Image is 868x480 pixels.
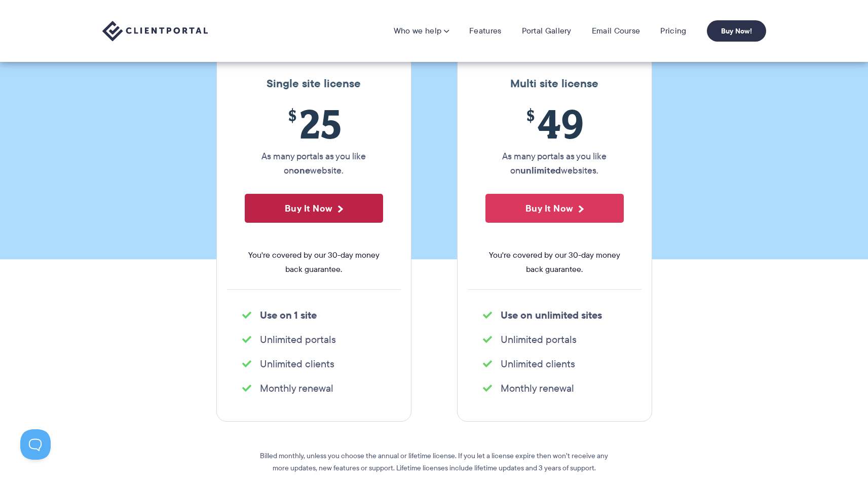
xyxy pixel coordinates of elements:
[394,26,449,36] a: Who we help
[20,429,51,460] iframe: Toggle Customer Support
[242,332,386,347] li: Unlimited portals
[501,307,602,323] strong: Use on unlimited sites
[468,77,641,90] h3: Multi site license
[520,163,561,177] strong: unlimited
[707,20,766,42] a: Buy Now!
[483,332,626,347] li: Unlimited portals
[252,450,617,474] p: Billed monthly, unless you choose the annual or lifetime license. If you let a license expire the...
[227,77,401,90] h3: Single site license
[483,357,626,371] li: Unlimited clients
[592,26,640,36] a: Email Course
[260,307,317,323] strong: Use on 1 site
[485,194,624,223] button: Buy It Now
[242,381,386,395] li: Monthly renewal
[242,357,386,371] li: Unlimited clients
[485,100,624,147] span: 49
[485,149,624,178] p: As many portals as you like on websites.
[483,381,626,395] li: Monthly renewal
[522,26,572,36] a: Portal Gallery
[660,26,686,36] a: Pricing
[245,248,383,277] span: You're covered by our 30-day money back guarantee.
[294,163,310,177] strong: one
[245,194,383,223] button: Buy It Now
[245,100,383,147] span: 25
[245,149,383,178] p: As many portals as you like on website.
[469,26,501,36] a: Features
[485,248,624,277] span: You're covered by our 30-day money back guarantee.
